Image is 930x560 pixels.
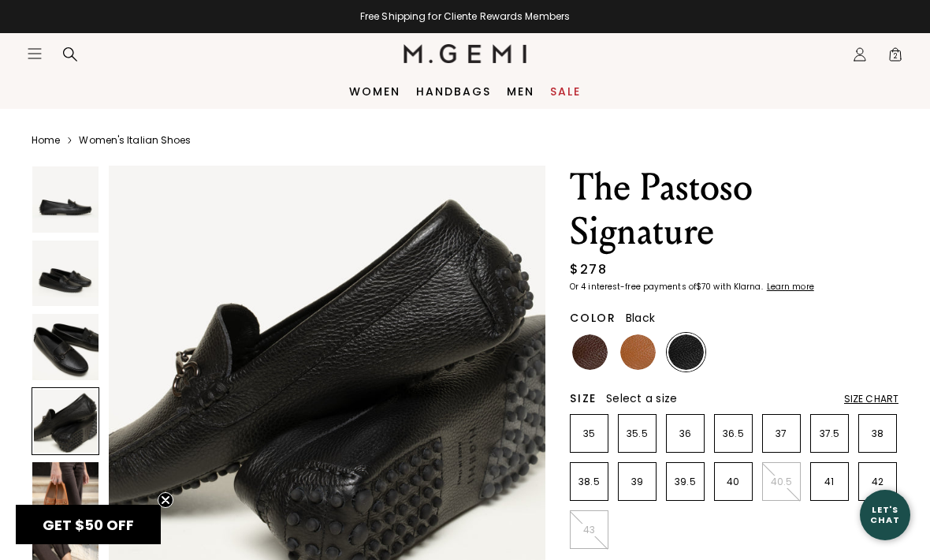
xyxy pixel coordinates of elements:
klarna-placement-style-cta: Learn more [767,281,814,293]
p: 38 [859,427,896,440]
a: Sale [550,85,581,98]
h2: Color [570,312,616,324]
p: 40.5 [763,476,800,488]
p: 43 [571,524,608,536]
h2: Size [570,392,597,405]
a: Learn more [765,282,814,292]
p: 38.5 [571,476,608,488]
klarna-placement-style-amount: $70 [696,281,711,293]
p: 37.5 [811,427,848,440]
klarna-placement-style-body: with Klarna [713,281,764,293]
img: The Pastoso Signature [32,462,99,528]
a: Women [349,85,400,98]
span: Black [626,310,655,326]
p: 36.5 [715,427,752,440]
img: The Pastoso Signature [32,241,99,307]
div: Let's Chat [860,505,910,525]
klarna-placement-style-body: Or 4 interest-free payments of [570,281,696,293]
span: 2 [887,50,903,65]
img: Chocolate [572,334,608,370]
p: 37 [763,427,800,440]
img: M.Gemi [404,44,527,63]
p: 41 [811,476,848,488]
p: 40 [715,476,752,488]
a: Handbags [416,85,491,98]
a: Women's Italian Shoes [79,134,191,147]
p: 35.5 [619,427,656,440]
div: $278 [570,260,607,279]
a: Men [507,85,534,98]
a: Home [32,134,60,147]
h1: The Pastoso Signature [570,166,898,254]
img: The Pastoso Signature [32,314,99,380]
img: Tan [620,334,656,370]
span: Select a size [606,390,677,406]
button: Open site menu [27,46,43,62]
p: 39.5 [667,476,704,488]
img: Black [668,334,704,370]
div: Size Chart [844,393,898,405]
img: The Pastoso Signature [32,166,99,233]
div: GET $50 OFFClose teaser [16,505,161,544]
p: 42 [859,476,896,488]
p: 35 [571,427,608,440]
p: 39 [619,476,656,488]
p: 36 [667,427,704,440]
span: GET $50 OFF [43,515,134,535]
button: Close teaser [158,492,173,508]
